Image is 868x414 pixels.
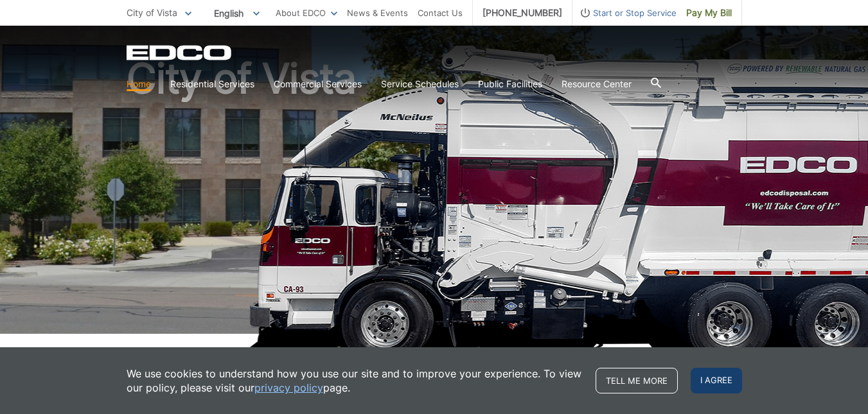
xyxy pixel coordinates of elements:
span: English [204,3,269,24]
a: Residential Services [170,77,254,91]
a: Resource Center [562,77,632,91]
a: News & Events [347,6,408,20]
a: EDCD logo. Return to the homepage. [127,45,233,60]
a: Home [127,77,151,91]
a: Commercial Services [274,77,362,91]
span: I agree [691,368,742,393]
a: Contact Us [418,6,463,20]
a: privacy policy [254,381,323,395]
span: Pay My Bill [686,6,732,20]
h1: City of Vista [127,58,742,340]
a: About EDCO [276,6,337,20]
p: We use cookies to understand how you use our site and to improve your experience. To view our pol... [127,367,583,395]
a: Tell me more [596,368,678,393]
a: Public Facilities [478,77,542,91]
a: Service Schedules [381,77,459,91]
span: City of Vista [127,7,177,18]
